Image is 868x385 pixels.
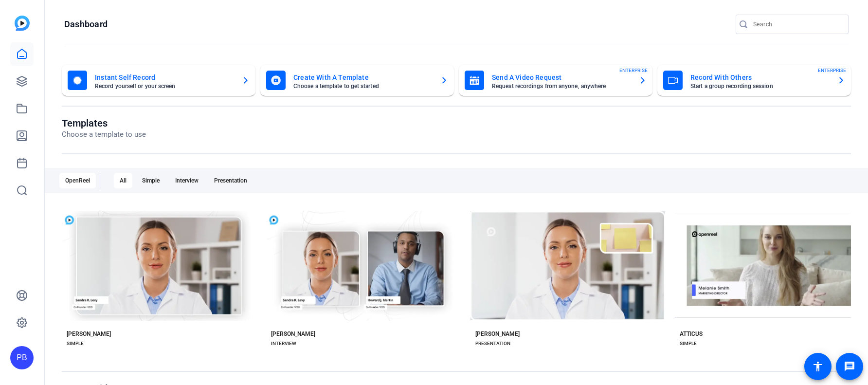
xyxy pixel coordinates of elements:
[62,129,146,140] p: Choose a template to use
[475,340,510,348] div: PRESENTATION
[680,330,703,338] div: ATTICUS
[293,72,433,83] mat-card-title: Create With A Template
[62,65,255,96] button: Instant Self RecordRecord yourself or your screen
[459,65,652,96] button: Send A Video RequestRequest recordings from anyone, anywhereENTERPRISE
[492,83,631,89] mat-card-subtitle: Request recordings from anyone, anywhere
[67,340,84,348] div: SIMPLE
[753,18,841,30] input: Search
[95,83,234,89] mat-card-subtitle: Record yourself or your screen
[95,72,234,83] mat-card-title: Instant Self Record
[293,83,433,89] mat-card-subtitle: Choose a template to get started
[208,173,253,188] div: Presentation
[844,361,855,372] mat-icon: message
[114,173,132,188] div: All
[67,330,111,338] div: [PERSON_NAME]
[59,173,96,188] div: OpenReel
[812,361,824,372] mat-icon: accessibility
[136,173,165,188] div: Simple
[690,72,830,83] mat-card-title: Record With Others
[10,346,34,369] div: PB
[271,340,296,348] div: INTERVIEW
[619,67,648,74] span: ENTERPRISE
[680,340,697,348] div: SIMPLE
[657,65,851,96] button: Record With OthersStart a group recording sessionENTERPRISE
[62,117,146,129] h1: Templates
[690,83,830,89] mat-card-subtitle: Start a group recording session
[475,330,520,338] div: [PERSON_NAME]
[818,67,846,74] span: ENTERPRISE
[64,18,108,30] h1: Dashboard
[492,72,631,83] mat-card-title: Send A Video Request
[15,16,30,31] img: blue-gradient.svg
[260,65,454,96] button: Create With A TemplateChoose a template to get started
[169,173,204,188] div: Interview
[271,330,315,338] div: [PERSON_NAME]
